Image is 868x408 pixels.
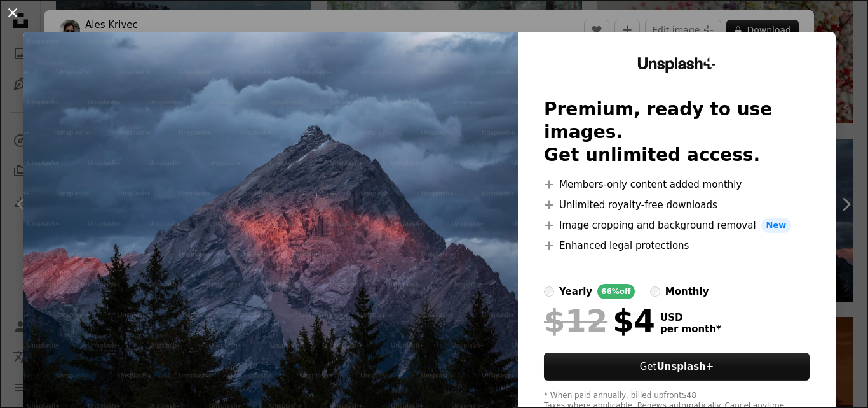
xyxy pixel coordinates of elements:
button: GetUnsplash+ [544,353,810,381]
li: Enhanced legal protections [544,238,810,253]
li: Members-only content added monthly [544,177,810,192]
li: Unlimited royalty-free downloads [544,197,810,213]
h2: Premium, ready to use images. Get unlimited access. [544,98,810,167]
div: 66% off [597,284,635,299]
input: monthly [650,286,660,297]
div: yearly [559,284,592,299]
input: yearly66%off [544,286,554,297]
strong: Unsplash+ [656,361,714,372]
span: USD [660,312,721,323]
span: New [761,218,792,233]
li: Image cropping and background removal [544,218,810,233]
div: monthly [665,284,709,299]
div: $4 [544,304,655,337]
span: per month * [660,323,721,335]
span: $12 [544,304,607,337]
